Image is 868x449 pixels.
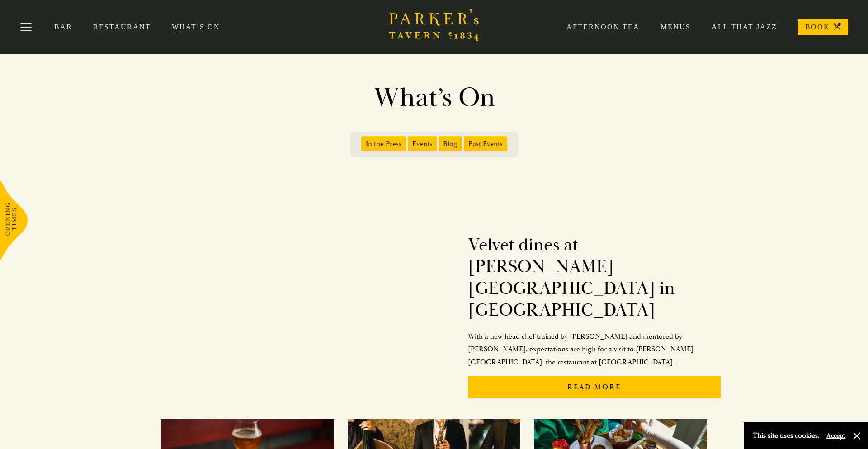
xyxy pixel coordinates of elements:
[753,429,820,442] p: This site uses cookies.
[468,330,721,369] p: With a new head chef trained by [PERSON_NAME] and mentored by [PERSON_NAME], expectations are hig...
[408,136,437,151] span: Events
[468,376,721,398] p: Read More
[468,234,721,321] h2: Velvet dines at [PERSON_NAME][GEOGRAPHIC_DATA] in [GEOGRAPHIC_DATA]
[826,431,845,440] button: Accept
[464,136,507,151] span: Past Events
[852,431,861,440] button: Close and accept
[161,225,721,406] a: Velvet dines at [PERSON_NAME][GEOGRAPHIC_DATA] in [GEOGRAPHIC_DATA]With a new head chef trained b...
[439,136,462,151] span: Blog
[361,136,406,151] span: In the Press
[176,81,692,114] h1: What’s On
